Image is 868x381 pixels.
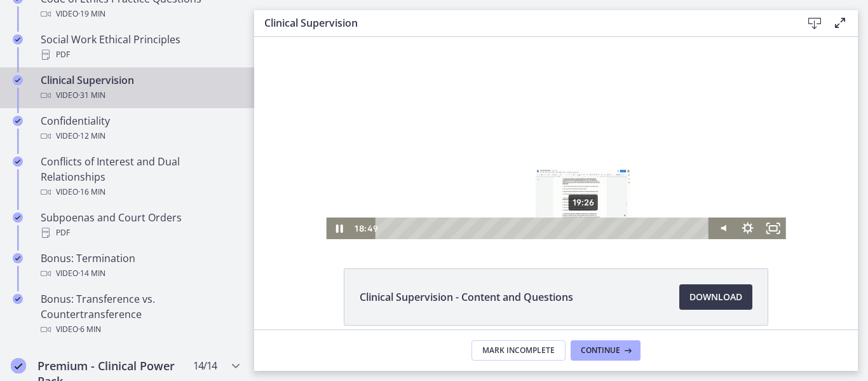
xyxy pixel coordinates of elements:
[13,156,23,167] i: Completed
[581,345,620,356] span: Continue
[41,154,239,200] div: Conflicts of Interest and Dual Relationships
[193,358,217,373] span: 14 / 14
[41,291,239,337] div: Bonus: Transference vs. Countertransference
[78,6,105,22] span: · 19 min
[41,266,239,281] div: Video
[689,289,742,305] span: Download
[41,88,239,103] div: Video
[41,184,239,200] div: Video
[41,6,239,22] div: Video
[13,294,23,304] i: Completed
[41,32,239,62] div: Social Work Ethical Principles
[41,225,239,240] div: PDF
[41,73,239,103] div: Clinical Supervision
[13,212,23,223] i: Completed
[78,322,101,337] span: · 6 min
[41,322,239,337] div: Video
[471,340,566,361] button: Mark Incomplete
[41,210,239,240] div: Subpoenas and Court Orders
[41,113,239,144] div: Confidentiality
[13,253,23,263] i: Completed
[13,75,23,85] i: Completed
[264,15,782,31] h3: Clinical Supervision
[456,210,481,232] button: Mute
[571,340,641,361] button: Continue
[78,128,105,144] span: · 12 min
[506,210,532,232] button: Fullscreen
[482,345,555,356] span: Mark Incomplete
[11,358,26,373] i: Completed
[679,284,752,310] a: Download
[360,289,573,305] span: Clinical Supervision - Content and Questions
[41,128,239,144] div: Video
[481,210,506,232] button: Show settings menu
[13,34,23,45] i: Completed
[41,47,239,62] div: PDF
[254,8,858,239] iframe: Video Lesson
[78,184,105,200] span: · 16 min
[41,251,239,281] div: Bonus: Termination
[13,116,23,126] i: Completed
[78,266,105,281] span: · 14 min
[78,88,105,103] span: · 31 min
